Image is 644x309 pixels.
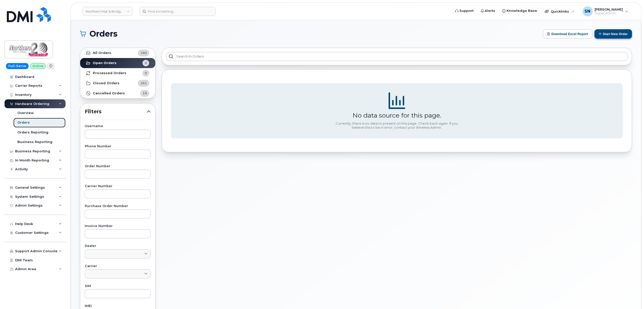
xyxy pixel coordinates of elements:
label: Username [85,125,151,128]
a: Processed Orders0 [80,68,155,78]
label: Carrier [85,265,151,268]
button: Download Excel Report [543,29,593,39]
label: Dealer [85,244,151,248]
strong: All Orders [93,51,111,55]
iframe: Messenger Launcher [622,287,640,305]
button: Start New Order [595,29,632,39]
span: 0 [145,71,147,75]
span: 161 [140,81,147,86]
a: Closed Orders161 [80,78,155,88]
span: 19 [142,91,147,96]
label: IMEI [85,304,151,308]
label: SIM [85,285,151,288]
span: 0 [145,61,147,65]
span: Orders [90,30,118,38]
strong: Closed Orders [93,81,120,85]
strong: Open Orders [93,61,116,65]
label: Purchase Order Number [85,205,151,208]
input: Search in orders [166,52,628,61]
label: Invoice Number [85,224,151,228]
a: Open Orders0 [80,58,155,68]
span: Filters [85,108,147,115]
a: Cancelled Orders19 [80,88,155,98]
strong: Processed Orders [93,71,126,75]
a: All Orders180 [80,48,155,58]
strong: Cancelled Orders [93,91,125,95]
span: 180 [140,50,147,55]
label: Carrier Number [85,185,151,188]
div: No data source for this page. [353,111,441,119]
label: Order Number [85,165,151,168]
div: Currently, there is no data to present on this page. Check back again. If you believe this to be ... [334,122,460,129]
label: Phone Number [85,145,151,148]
